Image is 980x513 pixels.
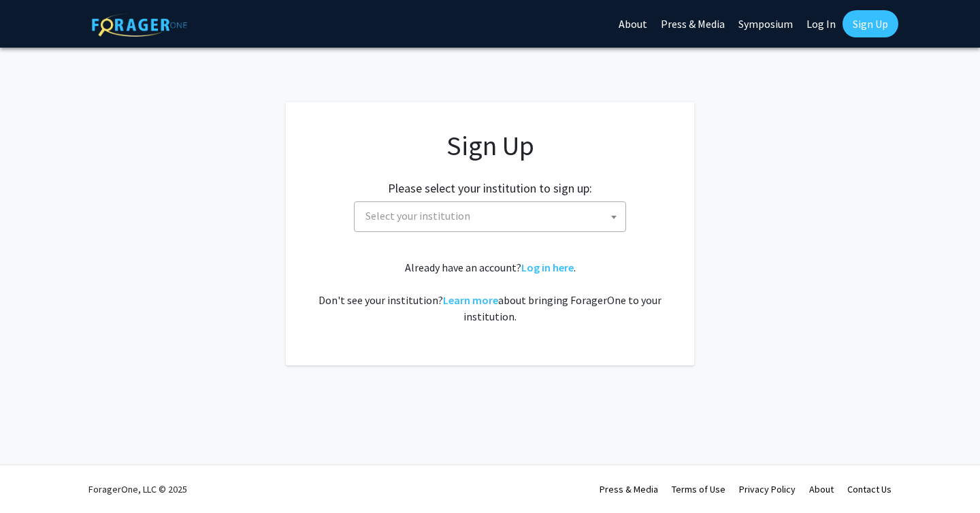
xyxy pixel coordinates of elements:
a: Press & Media [600,483,658,495]
a: Terms of Use [672,483,725,495]
h1: Sign Up [313,129,667,162]
a: Log in here [521,261,574,274]
span: Select your institution [360,202,625,230]
a: About [809,483,834,495]
img: ForagerOne Logo [92,13,187,37]
div: Already have an account? . Don't see your institution? about bringing ForagerOne to your institut... [313,259,667,325]
span: Select your institution [365,209,470,222]
a: Contact Us [847,483,892,495]
h2: Please select your institution to sign up: [388,181,592,196]
span: Select your institution [354,201,626,232]
a: Privacy Policy [739,483,796,495]
div: ForagerOne, LLC © 2025 [88,465,187,513]
a: Sign Up [843,10,898,37]
a: Learn more about bringing ForagerOne to your institution [443,293,498,307]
